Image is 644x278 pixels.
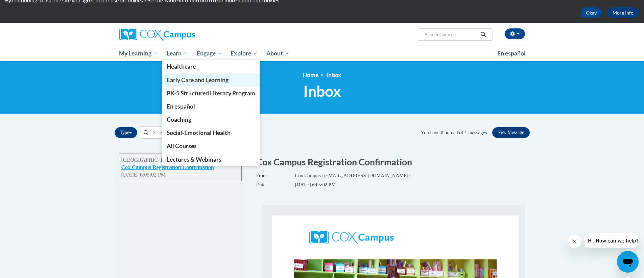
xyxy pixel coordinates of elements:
span: Inbox [303,82,341,100]
a: Explore [226,46,262,61]
div: Main menu [109,46,535,61]
img: Cox Campus [119,28,195,41]
input: Search Courses [424,30,478,39]
h2: Cox Campus Registration Confirmation [256,156,530,168]
span: You have [421,130,439,135]
a: Early Care and Learning [162,73,260,87]
span: Social-Emotional Health [167,129,231,136]
div: [DATE] 6:05:02 PM [121,171,239,179]
a: Social-Emotional Health [162,126,260,139]
a: Home [303,71,318,78]
span: Learn [167,49,188,57]
a: En español [162,100,260,113]
button: New Message [492,127,530,138]
span: About [266,49,289,57]
button: Account Settings [505,28,525,39]
span: unread of [445,130,463,135]
a: PK-5 Structured Literacy Program [162,87,260,100]
input: Search by subject [149,127,214,138]
a: All Courses [162,139,260,153]
div: [GEOGRAPHIC_DATA] [121,156,239,164]
span: Lectures & Webinars [167,156,221,163]
a: More Info [607,7,639,18]
div: Cox Campus ‹[EMAIL_ADDRESS][DOMAIN_NAME]› [256,172,530,181]
a: About [262,46,294,61]
span: messages [468,130,487,135]
button: Cox Campus Registration Confirmation [121,164,214,171]
span: My Learning [119,49,158,57]
a: Healthcare [162,60,260,73]
iframe: Close message [568,235,581,248]
span: En español [167,103,195,110]
span: Healthcare [167,63,196,70]
button: Search [478,30,488,39]
a: My Learning [115,46,163,61]
span: Coaching [167,116,191,123]
iframe: Button to launch messaging window [617,251,639,273]
span: Early Care and Learning [167,76,229,84]
iframe: Message from company [584,233,639,248]
button: Okay [580,7,602,18]
a: En español [493,46,530,61]
span: 0 [441,130,443,135]
a: Lectures & Webinars [162,153,260,166]
span: Inbox [326,71,341,78]
label: Date [256,181,295,188]
span: PK-5 Structured Literacy Program [167,90,255,97]
img: COX Campus [309,231,393,244]
a: Engage [192,46,226,61]
a: Learn [162,46,192,61]
button: Type [115,127,138,138]
span: [DATE] 6:05:02 PM [295,182,336,187]
span: Explore [231,49,258,57]
span: En español [497,50,526,57]
span: Engage [197,49,222,57]
label: From [256,172,295,179]
a: Coaching [162,113,260,126]
span: All Courses [167,142,197,149]
span: 1 [464,130,467,135]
